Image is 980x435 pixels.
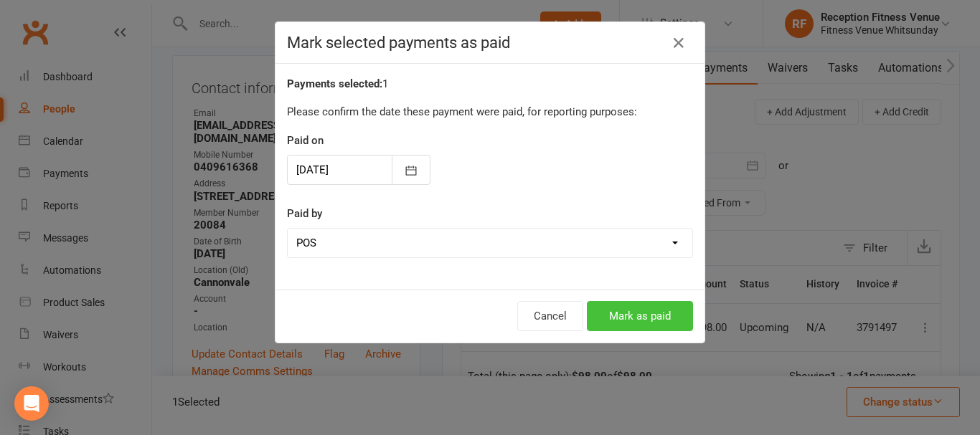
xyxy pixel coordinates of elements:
[14,386,49,421] div: Open Intercom Messenger
[517,301,583,331] button: Cancel
[287,75,693,92] div: 1
[287,34,693,52] h4: Mark selected payments as paid
[287,205,322,222] label: Paid by
[287,77,382,90] strong: Payments selected:
[667,32,690,54] button: Close
[287,132,324,149] label: Paid on
[287,103,693,120] p: Please confirm the date these payment were paid, for reporting purposes:
[587,301,693,331] button: Mark as paid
